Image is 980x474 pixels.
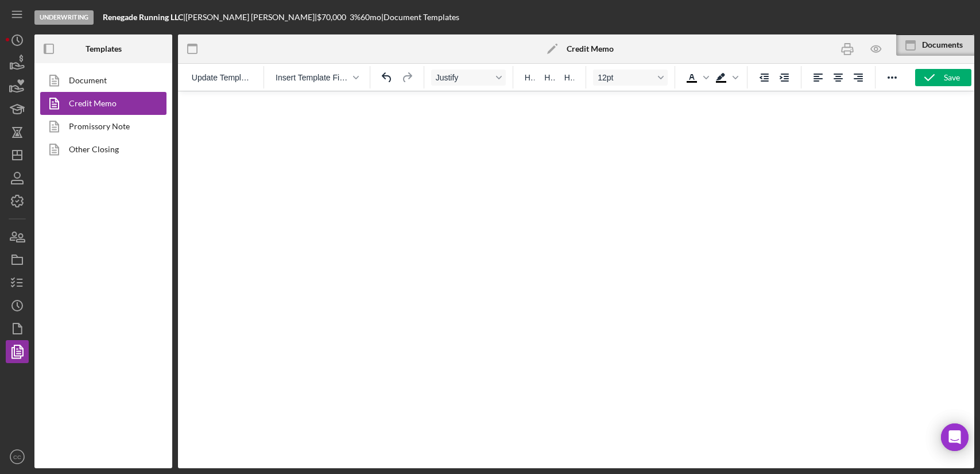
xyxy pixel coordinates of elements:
div: Background color Black [711,70,740,86]
button: Undo [377,70,397,86]
span: H2 [544,73,555,82]
div: | [103,13,185,22]
span: H1 [525,73,535,82]
button: Font size 12pt [593,70,668,86]
iframe: Rich Text Area [337,91,815,468]
button: Heading 2 [540,70,559,86]
button: Heading 3 [560,70,579,86]
div: Save [944,69,960,86]
span: Update Template [192,73,252,82]
div: Open Intercom Messenger [941,423,969,451]
button: Decrease indent [754,70,774,86]
div: | Document Templates [381,13,459,22]
span: 12pt [598,73,654,82]
a: Promissory Note [40,115,161,138]
button: Heading 1 [520,70,540,86]
button: CC [6,445,29,468]
button: Align right [849,70,868,86]
button: Reveal or hide additional toolbar items [882,70,902,86]
b: Renegade Running LLC [103,12,183,22]
button: Insert Template Field [271,70,363,86]
button: Format Justify [431,70,506,86]
button: Save [915,69,971,86]
span: Justify [436,73,492,82]
button: Redo [397,70,417,86]
span: H3 [564,73,575,82]
b: Credit Memo [567,44,614,53]
span: $70,000 [317,12,346,22]
text: CC [13,454,21,460]
span: Insert Template Field [276,73,349,82]
button: Increase indent [774,70,794,86]
button: Align center [828,70,848,86]
div: Documents [922,40,974,49]
div: Underwriting [34,10,94,25]
button: Reset the template to the current product template value [187,70,257,86]
button: Align left [808,70,828,86]
b: Templates [86,44,122,53]
a: Credit Memo [40,92,161,115]
div: 60 mo [361,13,381,22]
a: Document [40,69,161,92]
a: Other Closing [40,138,161,161]
div: 3 % [350,13,361,22]
div: Text color Black [682,70,711,86]
div: [PERSON_NAME] [PERSON_NAME] | [185,13,317,22]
